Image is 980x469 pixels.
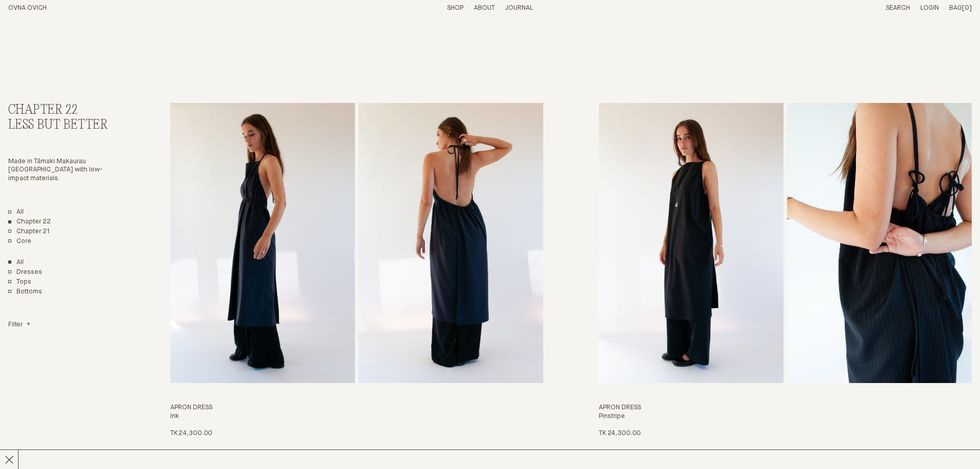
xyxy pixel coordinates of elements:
[920,5,939,11] a: Login
[505,5,533,11] a: Journal
[8,237,31,246] a: Core
[599,412,972,421] h4: Pinstripe
[949,5,962,11] span: Bag
[599,404,972,412] h3: Apron Dress
[170,404,543,412] h3: Apron Dress
[170,429,212,438] p: Tk 24,300.00
[962,5,972,11] span: [0]
[170,412,543,421] h4: Ink
[8,118,121,133] h3: Less But Better
[447,5,464,11] a: Shop
[8,258,24,267] a: Show All
[599,103,783,383] img: Apron Dress
[8,228,50,236] a: Chapter 21
[170,103,355,383] img: Apron Dress
[8,218,51,227] a: Chapter 22
[170,103,543,438] a: Apron Dress
[8,208,24,217] a: All
[8,158,121,184] p: Made in Tāmaki Makaurau [GEOGRAPHIC_DATA] with low-impact materials.
[8,321,30,329] summary: Filter
[474,4,495,13] summary: About
[8,5,47,11] a: Home
[8,268,42,277] a: Dresses
[599,429,641,438] p: Tk 24,300.00
[599,103,972,438] a: Apron Dress
[886,5,910,11] a: Search
[8,278,31,287] a: Tops
[8,103,121,118] h2: Chapter 22
[8,288,42,297] a: Bottoms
